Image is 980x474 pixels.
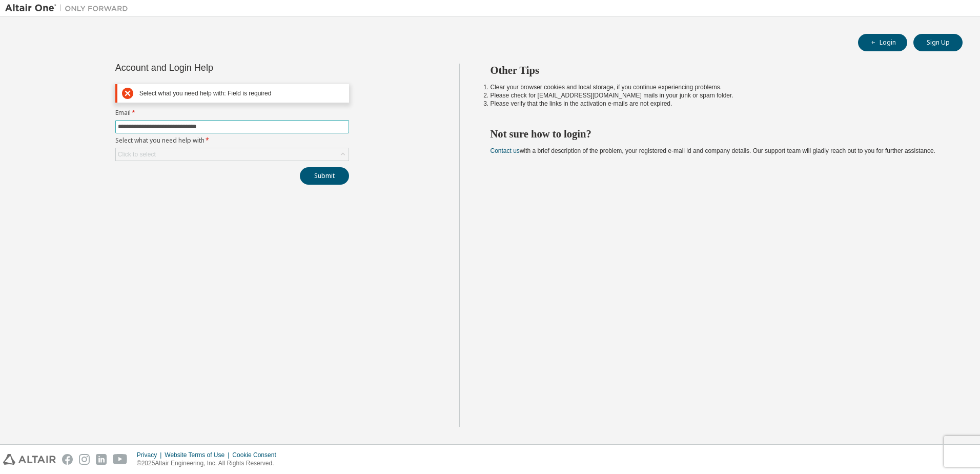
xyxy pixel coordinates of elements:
[491,64,945,77] h2: Other Tips
[115,64,302,72] div: Account and Login Help
[491,147,520,154] a: Contact us
[491,100,945,108] li: Please verify that the links in the activation e-mails are not expired.
[139,90,344,97] div: Select what you need help with: Field is required
[115,109,349,117] label: Email
[116,148,349,161] div: Click to select
[913,34,963,51] button: Sign Up
[3,454,56,465] img: altair_logo.svg
[232,451,282,459] div: Cookie Consent
[137,451,165,459] div: Privacy
[165,451,232,459] div: Website Terms of Use
[5,3,133,13] img: Altair One
[115,136,349,145] label: Select what you need help with
[96,454,107,465] img: linkedin.svg
[137,459,282,468] p: © 2025 Altair Engineering, Inc. All Rights Reserved.
[62,454,73,465] img: facebook.svg
[333,121,345,133] keeper-lock: Open Keeper Popup
[491,83,945,91] li: Clear your browser cookies and local storage, if you continue experiencing problems.
[491,127,945,141] h2: Not sure how to login?
[118,150,156,159] div: Click to select
[79,454,90,465] img: instagram.svg
[300,167,349,185] button: Submit
[113,454,128,465] img: youtube.svg
[491,147,935,154] span: with a brief description of the problem, your registered e-mail id and company details. Our suppo...
[858,34,907,51] button: Login
[491,91,945,100] li: Please check for [EMAIL_ADDRESS][DOMAIN_NAME] mails in your junk or spam folder.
